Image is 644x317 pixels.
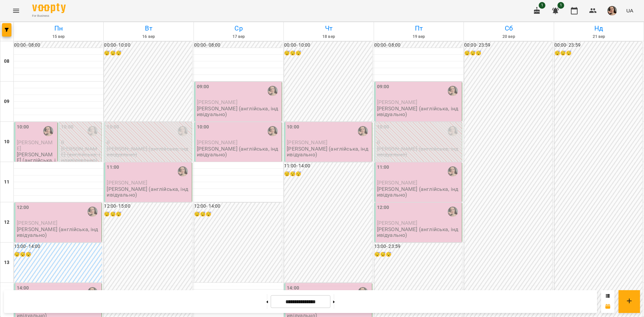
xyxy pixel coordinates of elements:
[624,4,636,17] button: UA
[377,164,389,171] label: 11:00
[465,23,552,34] h6: Сб
[197,146,280,158] p: [PERSON_NAME] (англійська, індивідуально)
[375,34,463,40] h6: 19 вер
[284,170,372,178] h6: 😴😴😴
[4,138,9,146] h6: 10
[61,123,73,131] label: 10:00
[4,178,9,186] h6: 11
[107,140,190,145] p: 0
[607,6,617,15] img: aaa0aa5797c5ce11638e7aad685b53dd.jpeg
[268,86,278,96] img: Крикун Анна (а)
[375,23,463,34] h6: Пт
[377,140,461,145] p: 0
[195,34,282,40] h6: 17 вер
[539,2,545,9] span: 1
[374,251,462,258] h6: 😴😴😴
[626,7,633,14] span: UA
[4,259,9,266] h6: 13
[194,42,282,49] h6: 00:00 - 08:00
[107,164,119,171] label: 11:00
[17,204,29,211] label: 12:00
[43,126,53,136] img: Крикун Анна (а)
[284,162,372,170] h6: 11:00 - 14:00
[377,83,389,91] label: 09:00
[17,220,57,226] span: [PERSON_NAME]
[377,146,461,158] p: [PERSON_NAME] (англійська, індивідуально)
[61,140,100,145] p: 0
[377,99,418,105] span: [PERSON_NAME]
[377,106,461,117] p: [PERSON_NAME] (англійська, індивідуально)
[448,86,458,96] img: Крикун Анна (а)
[88,207,98,217] img: Крикун Анна (а)
[285,34,372,40] h6: 18 вер
[4,98,9,105] h6: 09
[107,186,190,198] p: [PERSON_NAME] (англійська, індивідуально)
[197,106,280,117] p: [PERSON_NAME] (англійська, індивідуально)
[32,3,66,13] img: Voopty Logo
[197,83,209,91] label: 09:00
[465,34,552,40] h6: 20 вер
[17,284,29,292] label: 14:00
[104,42,192,49] h6: 00:00 - 10:00
[464,50,552,57] h6: 😴😴😴
[197,123,209,131] label: 10:00
[14,251,102,258] h6: 😴😴😴
[107,123,119,131] label: 10:00
[104,50,192,57] h6: 😴😴😴
[377,123,389,131] label: 10:00
[194,211,282,218] h6: 😴😴😴
[555,34,643,40] h6: 21 вер
[284,50,372,57] h6: 😴😴😴
[377,186,461,198] p: [PERSON_NAME] (англійська, індивідуально)
[284,42,372,49] h6: 00:00 - 10:00
[464,42,552,49] h6: 00:00 - 23:59
[374,42,462,49] h6: 00:00 - 08:00
[105,34,192,40] h6: 16 вер
[287,123,299,131] label: 10:00
[17,123,29,131] label: 10:00
[17,152,56,169] p: [PERSON_NAME] (англійська, індивідуально)
[448,166,458,176] div: Крикун Анна (а)
[4,219,9,226] h6: 12
[377,220,418,226] span: [PERSON_NAME]
[15,23,102,34] h6: Пн
[268,126,278,136] img: Крикун Анна (а)
[374,243,462,250] h6: 13:00 - 23:59
[17,226,100,238] p: [PERSON_NAME] (англійська, індивідуально)
[554,42,642,49] h6: 00:00 - 23:59
[178,126,188,136] img: Крикун Анна (а)
[287,284,299,292] label: 14:00
[197,139,237,146] span: [PERSON_NAME]
[358,126,368,136] img: Крикун Анна (а)
[448,207,458,217] img: Крикун Анна (а)
[178,166,188,176] img: Крикун Анна (а)
[17,139,53,151] span: [PERSON_NAME]
[555,23,643,34] h6: Нд
[88,126,98,136] img: Крикун Анна (а)
[107,146,190,158] p: [PERSON_NAME] (англійська, індивідуально)
[285,23,372,34] h6: Чт
[197,99,237,105] span: [PERSON_NAME]
[104,211,192,218] h6: 😴😴😴
[105,23,192,34] h6: Вт
[195,23,282,34] h6: Ср
[554,50,642,57] h6: 😴😴😴
[377,204,389,211] label: 12:00
[14,42,102,49] h6: 00:00 - 08:00
[61,146,100,163] p: [PERSON_NAME] (англійська, індивідуально)
[377,179,418,186] span: [PERSON_NAME]
[448,126,458,136] img: Крикун Анна (а)
[4,58,9,65] h6: 08
[8,3,24,19] button: Menu
[557,2,564,9] span: 1
[15,34,102,40] h6: 15 вер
